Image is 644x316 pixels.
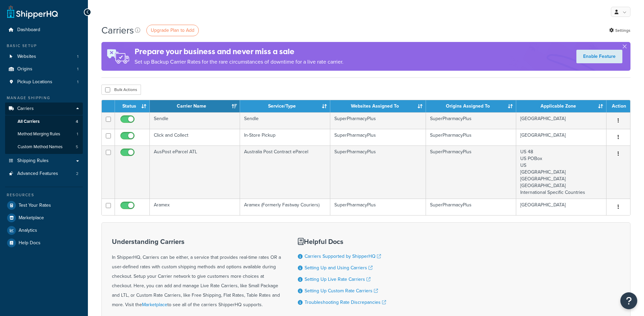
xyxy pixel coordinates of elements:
[76,171,78,177] span: 2
[5,212,83,224] a: Marketplace
[76,144,78,150] span: 5
[620,292,637,309] button: Open Resource Center
[5,128,83,140] a: Method Merging Rules 1
[426,145,516,199] td: SuperPharmacyPlus
[516,129,606,145] td: [GEOGRAPHIC_DATA]
[298,238,386,245] h3: Helpful Docs
[17,171,58,177] span: Advanced Features
[5,141,83,153] li: Custom Method Names
[426,199,516,215] td: SuperPharmacyPlus
[112,238,281,245] h3: Understanding Carriers
[17,27,40,33] span: Dashboard
[76,119,78,125] span: 4
[240,129,330,145] td: In-Store Pickup
[5,141,83,153] a: Custom Method Names 5
[17,158,49,164] span: Shipping Rules
[5,115,83,128] li: All Carriers
[305,276,371,283] a: Setting Up Live Rate Carriers
[5,63,83,75] a: Origins 1
[18,119,40,125] span: All Carriers
[5,192,83,198] div: Resources
[240,112,330,129] td: Sendle
[5,115,83,128] a: All Carriers 4
[77,79,78,85] span: 1
[5,224,83,236] a: Analytics
[150,100,240,112] th: Carrier Name: activate to sort column ascending
[151,27,194,34] span: Upgrade Plan to Add
[17,54,36,60] span: Websites
[5,50,83,63] li: Websites
[19,240,41,246] span: Help Docs
[150,112,240,129] td: Sendle
[305,299,386,306] a: Troubleshooting Rate Discrepancies
[305,287,378,294] a: Setting Up Custom Rate Carriers
[516,199,606,215] td: [GEOGRAPHIC_DATA]
[7,5,58,19] a: ShipperHQ Home
[330,199,426,215] td: SuperPharmacyPlus
[5,199,83,211] a: Test Your Rates
[150,199,240,215] td: Aramex
[240,145,330,199] td: Australia Post Contract eParcel
[609,26,630,35] a: Settings
[606,100,630,112] th: Action
[5,167,83,180] li: Advanced Features
[330,100,426,112] th: Websites Assigned To: activate to sort column ascending
[5,50,83,63] a: Websites 1
[576,50,622,63] a: Enable Feature
[77,54,78,60] span: 1
[5,103,83,115] a: Carriers
[135,46,343,57] h4: Prepare your business and never miss a sale
[5,76,83,88] a: Pickup Locations 1
[19,215,44,221] span: Marketplace
[5,63,83,75] li: Origins
[5,103,83,154] li: Carriers
[5,24,83,36] a: Dashboard
[150,129,240,145] td: Click and Collect
[150,145,240,199] td: AusPost eParcel ATL
[17,79,52,85] span: Pickup Locations
[19,228,37,233] span: Analytics
[101,24,134,37] h1: Carriers
[240,199,330,215] td: Aramex (Formerly Fastway Couriers)
[135,57,343,67] p: Set up Backup Carrier Rates for the rare circumstances of downtime for a live rate carrier.
[101,42,135,71] img: ad-rules-rateshop-fe6ec290ccb7230408bd80ed9643f0289d75e0ffd9eb532fc0e269fcd187b520.png
[5,237,83,249] a: Help Docs
[17,66,32,72] span: Origins
[305,253,381,260] a: Carriers Supported by ShipperHQ
[101,85,141,95] button: Bulk Actions
[115,100,150,112] th: Status: activate to sort column ascending
[240,100,330,112] th: Service/Type: activate to sort column ascending
[112,238,281,310] div: In ShipperHQ, Carriers can be either, a service that provides real-time rates OR a user-defined r...
[516,145,606,199] td: US 48 US POBox US [GEOGRAPHIC_DATA] [GEOGRAPHIC_DATA] [GEOGRAPHIC_DATA] International Specific Co...
[330,112,426,129] td: SuperPharmacyPlus
[305,264,373,271] a: Setting Up and Using Carriers
[330,129,426,145] td: SuperPharmacyPlus
[17,106,34,112] span: Carriers
[146,25,199,36] a: Upgrade Plan to Add
[5,43,83,49] div: Basic Setup
[5,167,83,180] a: Advanced Features 2
[516,100,606,112] th: Applicable Zone: activate to sort column ascending
[18,131,60,137] span: Method Merging Rules
[5,95,83,101] div: Manage Shipping
[426,112,516,129] td: SuperPharmacyPlus
[426,129,516,145] td: SuperPharmacyPlus
[516,112,606,129] td: [GEOGRAPHIC_DATA]
[5,128,83,140] li: Method Merging Rules
[330,145,426,199] td: SuperPharmacyPlus
[18,144,63,150] span: Custom Method Names
[142,301,167,308] a: Marketplace
[5,76,83,88] li: Pickup Locations
[77,131,78,137] span: 1
[5,155,83,167] a: Shipping Rules
[426,100,516,112] th: Origins Assigned To: activate to sort column ascending
[19,203,51,208] span: Test Your Rates
[77,66,78,72] span: 1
